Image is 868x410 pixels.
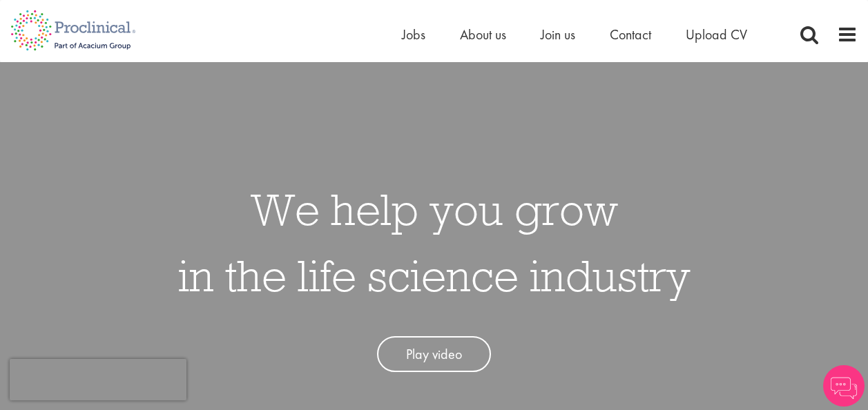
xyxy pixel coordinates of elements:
img: Chatbot [823,365,865,407]
a: Join us [541,26,575,43]
a: Upload CV [686,26,747,43]
a: About us [460,26,506,43]
a: Contact [610,26,651,43]
h1: We help you grow in the life science industry [178,176,691,309]
a: Play video [377,336,491,373]
a: Jobs [402,26,425,43]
